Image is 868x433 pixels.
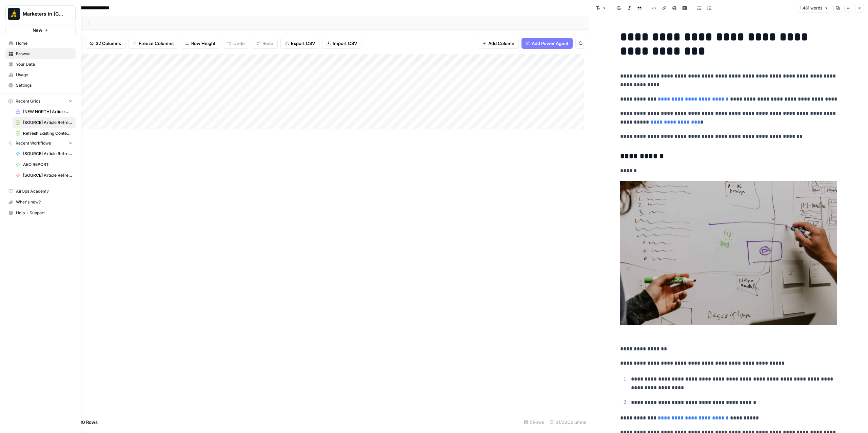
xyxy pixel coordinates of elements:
[252,38,278,49] button: Redo
[139,40,174,47] span: Freeze Columns
[13,159,76,170] a: AEO REPORT
[478,38,519,49] button: Add Column
[262,40,273,47] span: Redo
[291,40,315,47] span: Export CSV
[23,120,73,126] span: [SOURCE] Article Refresh Grid WIP
[23,151,73,157] span: [SOURCE] Article Refresh V2
[797,4,831,13] button: 1.481 words
[16,188,73,194] span: AirOps Academy
[5,59,76,70] a: Your Data
[16,61,73,67] span: Your Data
[16,98,40,104] span: Recent Grids
[13,170,76,181] a: [SOURCE] Article Refresh Suggestions
[5,96,76,106] button: Recent Grids
[16,40,73,46] span: Home
[6,197,75,207] div: What's new?
[547,417,589,428] div: 31/32 Columns
[13,128,76,139] a: Refresh Existing Content (DELETE)
[13,117,76,128] a: [SOURCE] Article Refresh Grid WIP
[521,417,547,428] div: 5 Rows
[71,419,98,426] span: Add 10 Rows
[5,38,76,49] a: Home
[488,40,514,47] span: Add Column
[800,5,822,11] span: 1.481 words
[5,5,76,22] button: Workspace: Marketers in Demand
[23,130,73,136] span: Refresh Existing Content (DELETE)
[23,109,73,115] span: [NEW NORTH] Article Writing - Keyword Driven Articles Grid
[23,172,73,178] span: [SOURCE] Article Refresh Suggestions
[5,80,76,91] a: Settings
[5,197,76,208] button: What's new?
[5,138,76,148] button: Recent Workflows
[13,106,76,117] a: [NEW NORTH] Article Writing - Keyword Driven Articles Grid
[16,51,73,57] span: Browse
[5,25,76,35] button: New
[8,8,20,20] img: Marketers in Demand Logo
[16,210,73,216] span: Help + Support
[280,38,319,49] button: Export CSV
[13,148,76,159] a: [SOURCE] Article Refresh V2
[181,38,220,49] button: Row Height
[23,10,64,17] span: Marketers in [GEOGRAPHIC_DATA]
[5,208,76,218] button: Help + Support
[33,27,42,34] span: New
[233,40,245,47] span: Undo
[532,40,569,47] span: Add Power Agent
[5,186,76,197] a: AirOps Academy
[16,72,73,78] span: Usage
[322,38,361,49] button: Import CSV
[23,161,73,168] span: AEO REPORT
[333,40,357,47] span: Import CSV
[191,40,216,47] span: Row Height
[128,38,178,49] button: Freeze Columns
[16,140,51,146] span: Recent Workflows
[521,38,573,49] button: Add Power Agent
[96,40,121,47] span: 32 Columns
[223,38,249,49] button: Undo
[5,48,76,59] a: Browse
[16,82,73,88] span: Settings
[85,38,125,49] button: 32 Columns
[5,69,76,80] a: Usage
